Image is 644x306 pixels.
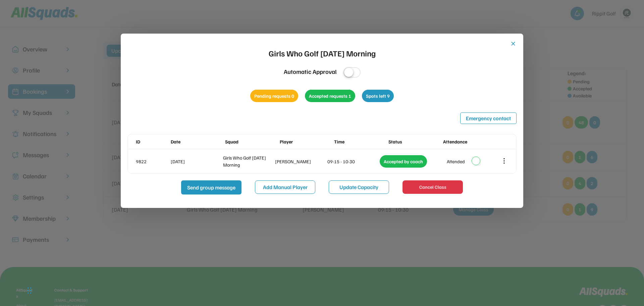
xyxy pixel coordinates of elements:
div: Accepted by coach [380,155,427,168]
div: ID [136,138,169,145]
button: close [510,40,517,47]
div: Attended [447,158,465,165]
button: Emergency contact [460,113,517,124]
div: Date [171,138,224,145]
div: Pending requests 0 [250,90,298,102]
div: Girls Who Golf [DATE] Morning [269,47,376,59]
div: Girls Who Golf [DATE] Morning [223,154,274,168]
div: Squad [225,138,278,145]
div: [PERSON_NAME] [275,158,326,165]
div: Player [280,138,333,145]
button: Update Capacity [329,180,389,194]
div: Status [388,138,441,145]
div: 9822 [136,158,169,165]
div: Automatic Approval [284,67,337,76]
button: Add Manual Player [255,180,315,194]
div: 09:15 - 10:30 [327,158,378,165]
div: Time [334,138,387,145]
div: Accepted requests 1 [305,90,355,102]
button: Cancel Class [402,180,463,194]
div: Attendance [443,138,496,145]
button: Send group message [181,180,241,194]
div: Spots left 9 [362,90,394,102]
div: [DATE] [171,158,222,165]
